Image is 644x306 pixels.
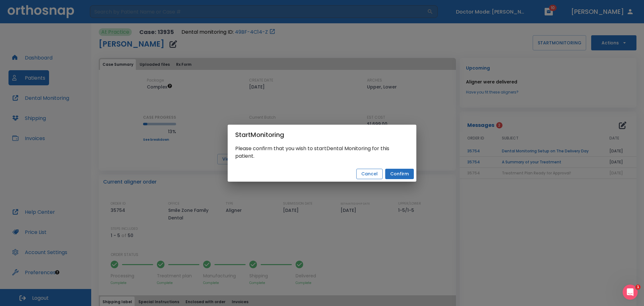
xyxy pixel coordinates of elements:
[228,125,416,145] h2: Start Monitoring
[356,169,383,179] button: Cancel
[385,169,414,179] button: Confirm
[235,145,409,160] p: Please confirm that you wish to start Dental Monitoring for this patient.
[636,285,641,290] span: 1
[623,285,638,300] iframe: Intercom live chat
